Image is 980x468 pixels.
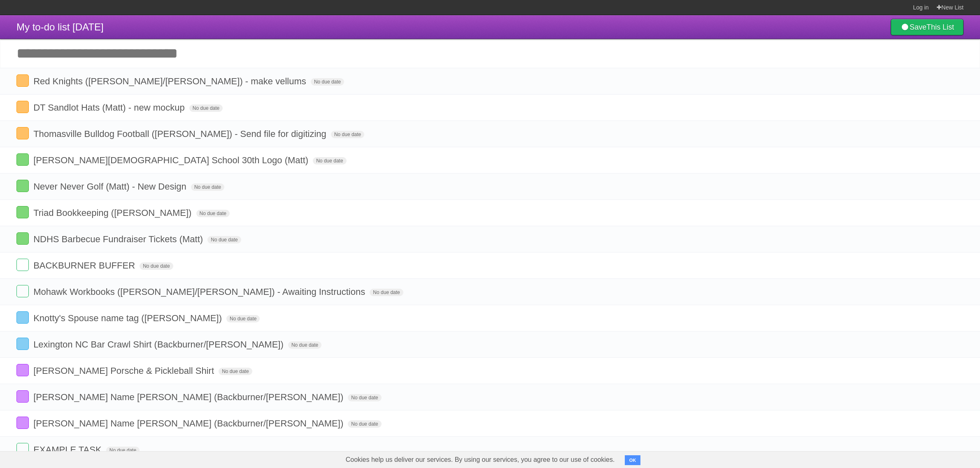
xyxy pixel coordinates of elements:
span: NDHS Barbecue Fundraiser Tickets (Matt) [33,234,205,244]
span: No due date [191,183,224,191]
span: Triad Bookkeeping ([PERSON_NAME]) [33,208,193,218]
label: Done [16,232,29,245]
span: No due date [370,289,403,296]
span: [PERSON_NAME][DEMOGRAPHIC_DATA] School 30th Logo (Matt) [33,155,310,165]
span: No due date [219,368,252,375]
span: No due date [207,236,241,243]
span: [PERSON_NAME] Name [PERSON_NAME] (Backburner/[PERSON_NAME]) [33,418,345,429]
span: No due date [226,315,260,322]
span: DT Sandlot Hats (Matt) - new mockup [33,102,187,113]
label: Done [16,311,29,324]
label: Done [16,101,29,113]
span: No due date [331,131,364,138]
span: No due date [140,262,173,270]
label: Done [16,364,29,376]
span: No due date [189,104,223,112]
span: Cookies help us deliver our services. By using our services, you agree to our use of cookies. [338,452,623,468]
span: No due date [348,420,381,428]
span: Mohawk Workbooks ([PERSON_NAME]/[PERSON_NAME]) - Awaiting Instructions [33,287,367,297]
span: No due date [311,78,344,86]
span: No due date [196,210,230,217]
label: Done [16,390,29,403]
span: [PERSON_NAME] Porsche & Pickleball Shirt [33,366,216,376]
span: [PERSON_NAME] Name [PERSON_NAME] (Backburner/[PERSON_NAME]) [33,392,345,402]
span: Thomasville Bulldog Football ([PERSON_NAME]) - Send file for digitizing [33,129,328,139]
label: Done [16,417,29,429]
span: No due date [106,447,140,454]
span: No due date [348,394,381,401]
label: Done [16,180,29,192]
span: No due date [288,341,321,349]
label: Done [16,206,29,218]
span: Red Knights ([PERSON_NAME]/[PERSON_NAME]) - make vellums [33,76,308,86]
a: SaveThis List [891,19,964,35]
span: BACKBURNER BUFFER [33,260,137,271]
span: Lexington NC Bar Crawl Shirt (Backburner/[PERSON_NAME]) [33,339,286,350]
label: Done [16,153,29,166]
span: Knotty's Spouse name tag ([PERSON_NAME]) [33,313,224,323]
span: EXAMPLE TASK [33,445,103,455]
span: Never Never Golf (Matt) - New Design [33,181,189,192]
label: Done [16,285,29,297]
span: My to-do list [DATE] [16,21,104,32]
label: Done [16,443,29,455]
label: Done [16,259,29,271]
button: OK [625,455,641,465]
label: Done [16,338,29,350]
span: No due date [313,157,346,164]
label: Done [16,127,29,139]
b: This List [926,23,954,31]
label: Done [16,74,29,87]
